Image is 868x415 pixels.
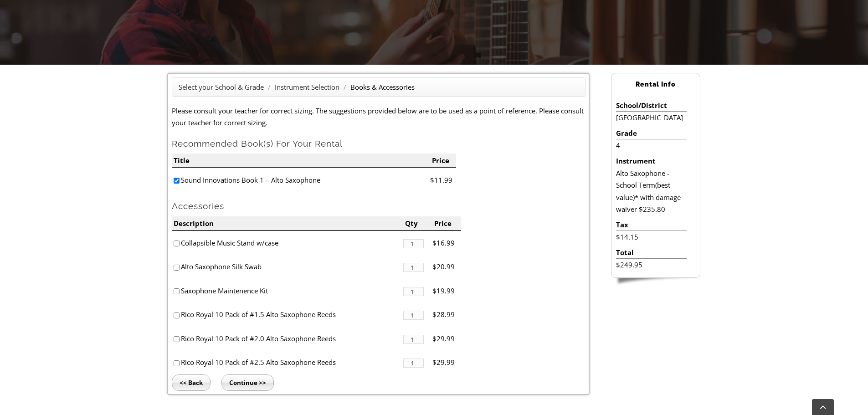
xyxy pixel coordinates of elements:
h2: Accessories [172,200,586,212]
li: Books & Accessories [350,81,415,93]
li: Title [172,154,430,168]
li: Qty [403,216,432,231]
li: Rico Royal 10 Pack of #1.5 Alto Saxophone Reeds [172,302,403,327]
li: $249.95 [616,259,687,271]
li: Description [172,216,403,231]
li: Tax [616,219,687,231]
p: Please consult your teacher for correct sizing. The suggestions provided below are to be used as ... [172,105,586,129]
li: Sound Innovations Book 1 – Alto Saxophone [172,168,430,192]
li: School/District [616,99,687,112]
li: $28.99 [432,302,462,327]
h2: Rental Info [611,77,700,92]
a: Select your School & Grade [179,82,264,92]
span: / [341,82,349,92]
a: Instrument Selection [275,82,339,92]
li: $11.99 [430,168,456,192]
li: Rico Royal 10 Pack of #2.0 Alto Saxophone Reeds [172,327,403,351]
li: $16.99 [432,231,462,255]
li: Price [430,154,456,168]
li: Alto Saxophone Silk Swab [172,255,403,279]
li: $29.99 [432,350,462,374]
li: $19.99 [432,279,462,303]
h2: Recommended Book(s) For Your Rental [172,138,586,149]
li: $20.99 [432,255,462,279]
li: Total [616,246,687,259]
span: / [266,82,273,92]
li: Grade [616,127,687,139]
li: $29.99 [432,327,462,351]
input: Continue >> [221,374,274,391]
li: [GEOGRAPHIC_DATA] [616,112,687,123]
li: Instrument [616,155,687,167]
li: Alto Saxophone - School Term(best value)* with damage waiver $235.80 [616,167,687,215]
li: Rico Royal 10 Pack of #2.5 Alto Saxophone Reeds [172,350,403,374]
li: Price [432,216,462,231]
img: sidebar-footer.png [611,278,700,286]
li: Saxophone Maintenence Kit [172,279,403,303]
li: 4 [616,139,687,151]
li: $14.15 [616,231,687,243]
li: Collapsible Music Stand w/case [172,231,403,255]
input: << Back [172,374,211,391]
